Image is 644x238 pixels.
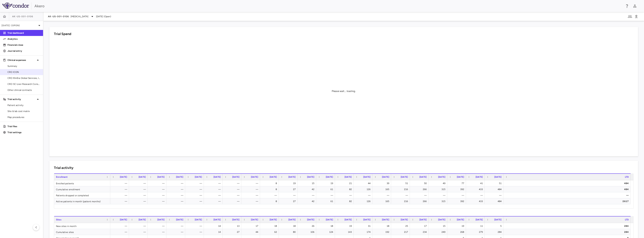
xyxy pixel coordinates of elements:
p: Analytics [7,37,40,41]
span: [DATE] [213,218,221,221]
div: — [114,223,127,229]
div: 143 [338,229,352,235]
div: — [170,192,183,198]
div: — [114,229,127,235]
div: — [245,186,258,192]
div: Enrolled patients [54,180,110,186]
div: 484 [507,186,629,192]
div: — [282,192,296,198]
span: Enrollment [56,176,68,178]
span: [DATE] [232,218,239,221]
span: [DATE] [457,218,464,221]
h6: Trial Spend [54,31,71,37]
div: 39 [376,180,389,186]
div: 61 [320,198,333,204]
div: — [151,186,165,192]
div: — [488,192,502,198]
div: — [189,186,202,192]
div: 5 [488,223,502,229]
span: [DATE] [476,176,483,178]
div: 17 [245,223,258,229]
span: [DATE] [494,176,502,178]
div: — [301,192,314,198]
span: [DATE] [251,176,258,178]
span: [DATE] [363,218,370,221]
div: 42 [301,198,314,204]
span: [DATE] [195,218,202,221]
span: Site & lab cost matrix [7,110,40,113]
span: [DATE] [476,218,483,221]
div: 8 [263,198,277,204]
div: 126 [357,186,370,192]
div: 124 [320,229,333,235]
div: — [394,192,408,198]
span: Map procedures [7,116,40,119]
div: — [170,186,183,192]
div: Akero [34,3,622,9]
div: 26 [301,223,314,229]
div: 19 [320,180,333,186]
div: 8 [263,180,277,186]
div: 266 [413,198,427,204]
div: — [114,186,127,192]
div: 484 [488,186,502,192]
span: [DATE] [270,218,277,221]
div: Please wait... loading. [332,90,356,93]
div: 42 [301,186,314,192]
div: 15 [301,180,314,186]
p: [DATE] (Open) [1,24,37,27]
div: 2617 [507,198,629,204]
div: — [226,186,239,192]
span: [MEDICAL_DATA] [71,15,89,18]
div: — [376,192,389,198]
div: 19 [451,223,464,229]
div: — [469,192,483,198]
span: [DATE] [401,176,408,178]
div: 11 [469,223,483,229]
div: 284 [488,229,502,235]
span: [DATE] [139,218,146,221]
div: 50 [413,180,427,186]
span: [DATE] [494,218,502,221]
div: 51 [488,180,502,186]
div: — [132,186,146,192]
div: New sites in month [54,223,110,229]
div: 284 [507,223,629,229]
div: — [451,192,464,198]
span: [DATE] [326,176,333,178]
span: [DATE] [195,176,202,178]
div: — [170,180,183,186]
span: AK-US-001-0106 [48,15,69,18]
div: — [507,192,629,198]
div: — [226,180,239,186]
div: 18 [263,223,277,229]
div: 216 [394,186,408,192]
div: 49 [432,180,445,186]
div: 249 [432,229,445,235]
div: — [170,229,183,235]
span: [DATE] [157,176,165,178]
span: [DATE] [363,176,370,178]
div: — [132,229,146,235]
div: 31 [357,223,370,229]
span: [DATE] [382,218,389,221]
div: — [132,198,146,204]
p: Trial files [7,125,40,128]
div: 392 [451,186,464,192]
div: 279 [469,229,483,235]
div: Cumulative sites [54,229,110,235]
div: — [432,192,445,198]
div: 62 [263,229,277,235]
p: Journal entry [7,49,40,53]
div: 165 [376,186,389,192]
div: 165 [376,198,389,204]
p: Clinical expenses [7,58,36,62]
div: 216 [394,198,408,204]
div: — [207,198,221,204]
div: 19 [338,223,352,229]
div: 106 [301,229,314,235]
div: 13 [226,223,239,229]
div: — [263,192,277,198]
span: Patient activity [7,104,40,107]
div: 315 [432,198,445,204]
